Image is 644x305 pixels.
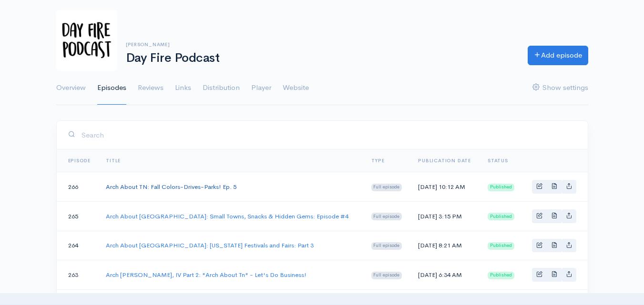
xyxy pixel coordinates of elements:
[56,71,86,105] a: Overview
[106,183,236,191] a: Arch About TN: Fall Colors-Drives-Parks! Ep. 5
[371,184,402,191] span: Full episode
[138,71,164,105] a: Reviews
[251,71,271,105] a: Player
[410,260,480,290] td: [DATE] 6:34 AM
[532,239,576,253] div: Basic example
[528,46,588,65] a: Add episode
[106,212,348,220] a: Arch About [GEOGRAPHIC_DATA]: Small Towns, Snacks & Hidden Gems: Episode #4
[488,272,514,279] span: Published
[57,260,99,290] td: 263
[106,271,307,279] a: Arch [PERSON_NAME], IV Part 2: "Arch About Tn" - Let's Do Business!
[532,268,576,282] div: Basic example
[57,231,99,260] td: 264
[532,209,576,223] div: Basic example
[283,71,309,105] a: Website
[410,172,480,202] td: [DATE] 10:12 AM
[532,180,576,194] div: Basic example
[106,157,121,164] a: Title
[488,213,514,220] span: Published
[371,157,385,164] a: Type
[371,213,402,220] span: Full episode
[410,231,480,260] td: [DATE] 8:21 AM
[97,71,126,105] a: Episodes
[68,157,91,164] a: Episode
[488,184,514,191] span: Published
[488,157,508,164] span: Status
[57,201,99,231] td: 265
[532,71,588,105] a: Show settings
[371,272,402,279] span: Full episode
[410,201,480,231] td: [DATE] 3:15 PM
[418,157,471,164] a: Publication date
[488,242,514,250] span: Published
[126,42,516,47] h6: [PERSON_NAME]
[371,242,402,250] span: Full episode
[203,71,240,105] a: Distribution
[106,241,314,249] a: Arch About [GEOGRAPHIC_DATA]: [US_STATE] Festivals and Fairs: Part 3
[57,172,99,202] td: 266
[81,125,576,145] input: Search
[126,51,516,65] h1: Day Fire Podcast
[175,71,191,105] a: Links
